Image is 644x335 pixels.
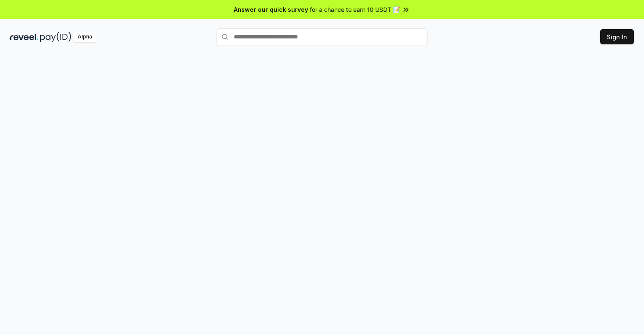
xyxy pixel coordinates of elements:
[73,32,97,42] div: Alpha
[10,32,38,42] img: reveel_dark
[234,5,308,14] span: Answer our quick survey
[600,29,634,44] button: Sign In
[310,5,400,14] span: for a chance to earn 10 USDT 📝
[40,32,71,42] img: pay_id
